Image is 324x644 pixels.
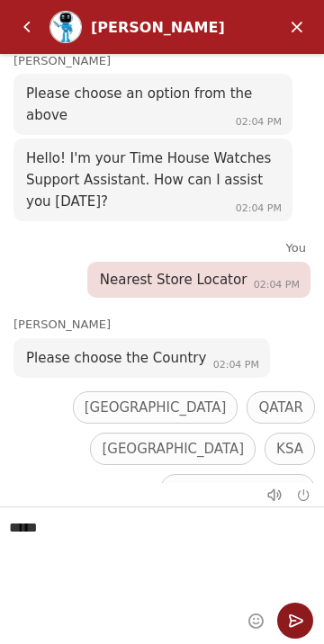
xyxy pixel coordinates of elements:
[73,391,238,424] div: UAE
[85,397,227,418] span: [GEOGRAPHIC_DATA]
[160,474,315,506] div: Back to main menu
[256,477,292,513] em: Mute
[276,438,303,460] span: KSA
[9,9,45,45] em: Back
[247,391,315,424] div: QATAR
[102,438,244,460] span: [GEOGRAPHIC_DATA]
[238,603,274,639] em: Smiley
[213,359,259,371] span: 02:04 PM
[26,150,271,210] span: Hello! I'm your Time House Watches Support Assistant. How can I assist you [DATE]?
[90,433,256,465] div: KUWAIT
[236,202,282,214] span: 02:04 PM
[265,433,315,465] div: KSA
[297,488,310,502] em: End chat
[13,52,324,71] div: [PERSON_NAME]
[258,397,303,418] span: QATAR
[26,85,252,123] span: Please choose an option from the above
[254,279,300,291] span: 02:04 PM
[100,272,247,288] span: Nearest Store Locator
[91,19,229,36] div: [PERSON_NAME]
[236,116,282,128] span: 02:04 PM
[279,9,315,45] em: Minimize
[277,603,313,639] em: Send
[26,350,206,366] span: Please choose the Country
[50,12,81,42] img: Profile picture of Zoe
[172,479,303,501] span: Back to main menu
[13,316,324,335] div: [PERSON_NAME]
